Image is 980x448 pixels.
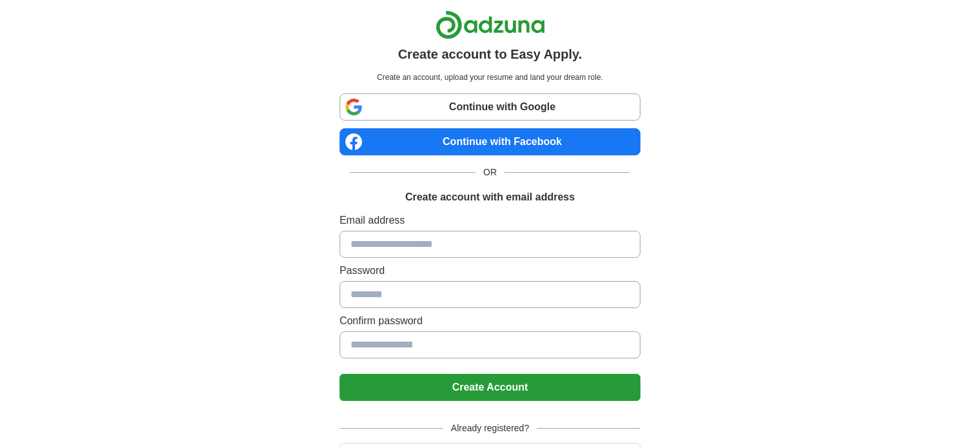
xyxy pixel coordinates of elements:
label: Password [340,263,640,278]
h1: Create account to Easy Apply. [398,44,582,64]
a: Continue with Google [340,93,640,121]
label: Email address [340,213,640,228]
button: Create Account [340,374,640,401]
label: Confirm password [340,313,640,329]
img: Adzuna logo [436,10,545,39]
p: Create an account, upload your resume and land your dream role. [342,72,638,83]
a: Continue with Facebook [340,128,640,155]
span: OR [476,166,504,179]
span: Already registered? [443,422,537,435]
h1: Create account with email address [405,190,575,205]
